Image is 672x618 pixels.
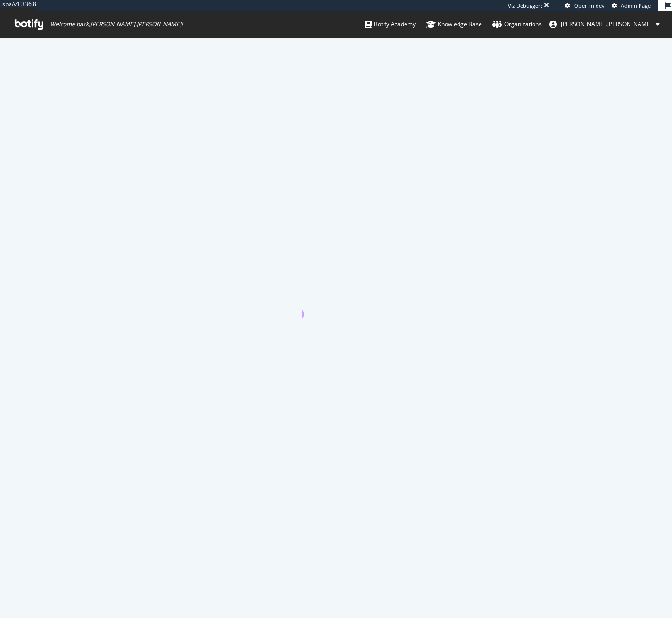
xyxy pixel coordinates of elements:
a: Organizations [492,11,542,37]
a: Open in dev [565,2,605,10]
div: Knowledge Base [426,20,482,29]
span: jessica.jordan [561,20,652,28]
div: Organizations [492,20,542,29]
span: Open in dev [574,2,605,9]
span: Welcome back, [PERSON_NAME].[PERSON_NAME] ! [50,21,183,28]
span: Admin Page [621,2,651,9]
button: [PERSON_NAME].[PERSON_NAME] [542,17,667,32]
div: Botify Academy [365,20,416,29]
a: Knowledge Base [426,11,482,37]
a: Admin Page [612,2,651,10]
a: Botify Academy [365,11,416,37]
div: Viz Debugger: [508,2,542,10]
